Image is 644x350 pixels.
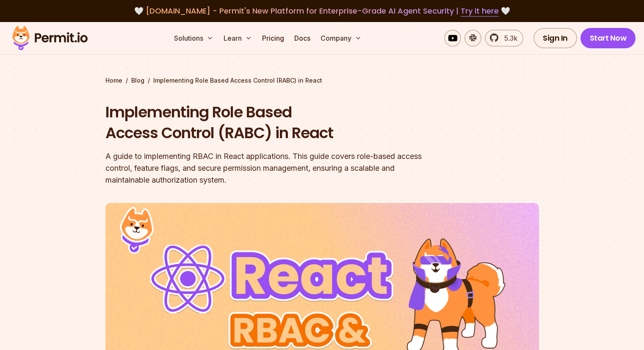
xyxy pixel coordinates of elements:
[105,76,122,85] a: Home
[105,102,431,144] h1: Implementing Role Based Access Control (RABC) in React
[8,24,91,53] img: Permit logo
[146,6,499,16] span: [DOMAIN_NAME] - Permit's New Platform for Enterprise-Grade AI Agent Security |
[533,28,577,48] a: Sign In
[20,5,624,17] div: 🤍 🤍
[131,76,144,85] a: Blog
[105,150,431,186] div: A guide to implementing RBAC in React applications. This guide covers role-based access control, ...
[105,76,539,85] div: / /
[461,6,499,17] a: Try it here
[485,30,523,47] a: 5.3k
[499,33,517,43] span: 5.3k
[317,30,365,47] button: Company
[171,30,217,47] button: Solutions
[291,30,314,47] a: Docs
[220,30,255,47] button: Learn
[580,28,636,48] a: Start Now
[259,30,287,47] a: Pricing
